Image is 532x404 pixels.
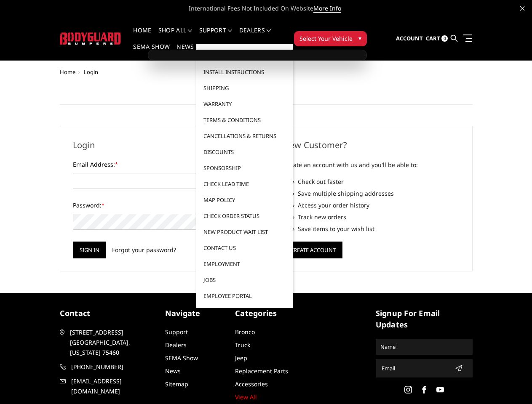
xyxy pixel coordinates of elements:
li: Save items to your wish list [292,224,460,233]
label: Password: [73,201,249,210]
a: Contact Us [199,240,289,256]
a: Jobs [199,272,289,288]
a: FAQ [199,48,289,64]
p: Create an account with us and you'll be able to: [283,160,460,170]
li: Access your order history [292,201,460,210]
h5: Navigate [165,308,227,319]
a: Accessories [235,380,268,388]
a: Support [199,27,233,44]
a: Truck [235,341,250,349]
a: Install Instructions [199,64,289,80]
a: Shipping [199,80,289,96]
button: Select Your Vehicle [294,31,367,46]
input: Email [378,361,452,375]
a: Employee Portal [199,288,289,304]
a: MAP Policy [199,192,289,208]
a: Dealers [239,27,271,44]
li: Track new orders [292,213,460,221]
a: Jeep [235,354,247,362]
a: [PHONE_NUMBER] [60,362,157,372]
a: Create Account [283,245,342,253]
a: Home [60,68,75,76]
a: Terms & Conditions [199,112,289,128]
a: More Info [313,4,341,13]
h1: Sign in [60,84,473,105]
label: Email Address: [73,160,249,169]
a: [EMAIL_ADDRESS][DOMAIN_NAME] [60,376,157,396]
a: Sitemap [165,380,188,388]
a: SEMA Show [133,44,170,60]
button: Create Account [283,242,342,258]
a: Cart 0 [426,27,448,50]
span: Account [396,35,423,42]
a: Discounts [199,144,289,160]
a: Employment [199,256,289,272]
a: Account [396,27,423,50]
a: Check Lead Time [199,176,289,192]
li: Save multiple shipping addresses [292,189,460,198]
a: New Product Wait List [199,224,289,240]
span: 0 [441,35,448,42]
a: Sponsorship [199,160,289,176]
span: Cart [426,35,440,42]
li: Check out faster [292,177,460,186]
span: [STREET_ADDRESS] [GEOGRAPHIC_DATA], [US_STATE] 75460 [70,327,155,358]
a: Check Order Status [199,208,289,224]
a: Bronco [235,328,255,336]
a: View All [235,393,257,401]
a: Dealers [165,341,187,349]
span: ▾ [358,34,361,43]
h5: Categories [235,308,297,319]
a: SEMA Show [165,354,198,362]
a: shop all [158,27,192,44]
span: [EMAIL_ADDRESS][DOMAIN_NAME] [71,376,156,396]
span: Select Your Vehicle [299,34,353,43]
span: [PHONE_NUMBER] [71,362,156,372]
h5: signup for email updates [376,308,473,330]
input: Name [377,340,471,353]
a: Replacement Parts [235,367,288,375]
a: Home [133,27,151,44]
h2: New Customer? [283,139,460,151]
iframe: Chat Widget [490,364,532,404]
a: Cancellations & Returns [199,128,289,144]
a: Warranty [199,96,289,112]
a: Support [165,328,188,336]
a: News [165,367,181,375]
a: Forgot your password? [112,245,176,254]
span: Login [84,68,98,76]
h5: contact [60,308,157,319]
input: Sign in [73,242,106,258]
a: News [176,44,194,60]
img: BODYGUARD BUMPERS [60,32,122,45]
h2: Login [73,139,249,151]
